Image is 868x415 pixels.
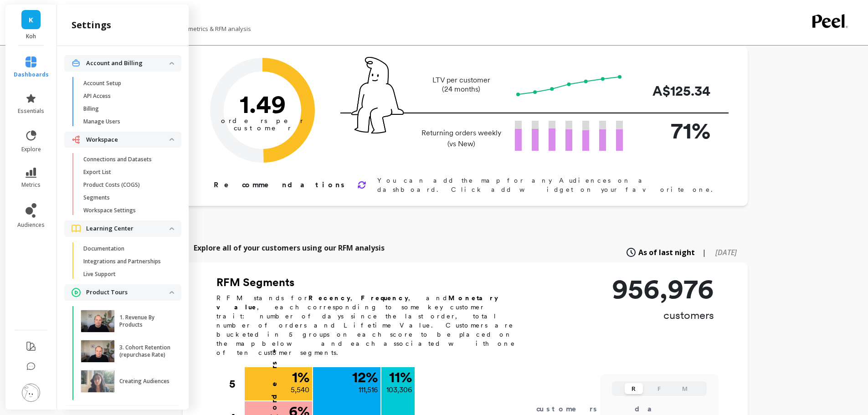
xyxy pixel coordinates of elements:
[15,33,48,40] p: Koh
[22,384,40,402] img: profile picture
[83,258,161,265] p: Integrations and Partnerships
[169,62,174,65] img: down caret icon
[86,59,169,68] p: Account and Billing
[72,135,81,144] img: navigation item icon
[386,384,412,395] p: 103,306
[83,92,111,100] p: API Access
[83,156,152,163] p: Connections and Datasets
[352,370,378,384] p: 12 %
[239,89,285,119] text: 1.49
[119,378,169,385] p: Creating Audiences
[292,370,309,384] p: 1 %
[638,247,695,258] span: As of last night
[625,383,643,394] button: R
[83,207,136,214] p: Workspace Settings
[676,383,694,394] button: M
[637,81,710,101] p: A$125.34
[216,275,526,290] h2: RFM Segments
[169,291,174,294] img: down caret icon
[637,113,710,148] p: 71%
[221,117,304,125] tspan: orders per
[21,146,41,153] span: explore
[612,275,714,302] p: 956,976
[83,80,121,87] p: Account Setup
[361,294,408,302] b: Frequency
[86,135,169,144] p: Workspace
[83,271,116,278] p: Live Support
[83,245,124,252] p: Documentation
[72,225,81,232] img: navigation item icon
[214,179,346,190] p: Recommendations
[72,19,111,31] h2: settings
[169,227,174,230] img: down caret icon
[72,288,81,297] img: navigation item icon
[119,344,171,359] p: 3. Cohort Retention (repurchase Rate)
[169,138,174,141] img: down caret icon
[83,194,110,201] p: Segments
[635,404,672,415] div: days
[229,367,244,401] div: 5
[83,181,140,189] p: Product Costs (COGS)
[21,181,41,189] span: metrics
[29,15,33,25] span: K
[83,169,111,176] p: Export List
[650,383,668,394] button: F
[715,247,737,257] span: [DATE]
[83,105,99,113] p: Billing
[536,404,610,415] div: customers
[359,384,378,395] p: 111,516
[702,247,706,258] span: |
[14,71,49,78] span: dashboards
[17,221,45,229] span: audiences
[351,57,404,133] img: pal seatted on line
[291,384,309,395] p: 5,540
[377,176,719,194] p: You can add the map for any Audiences on a dashboard. Click add widget on your favorite one.
[389,370,412,384] p: 11 %
[119,314,171,328] p: 1. Revenue By Products
[72,59,81,67] img: navigation item icon
[419,128,504,149] p: Returning orders weekly (vs New)
[86,288,169,297] p: Product Tours
[18,108,44,115] span: essentials
[419,76,504,94] p: LTV per customer (24 months)
[612,308,714,323] p: customers
[216,293,526,357] p: RFM stands for , , and , each corresponding to some key customer trait: number of days since the ...
[83,118,120,125] p: Manage Users
[308,294,350,302] b: Recency
[194,242,385,253] p: Explore all of your customers using our RFM analysis
[86,224,169,233] p: Learning Center
[233,124,291,132] tspan: customer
